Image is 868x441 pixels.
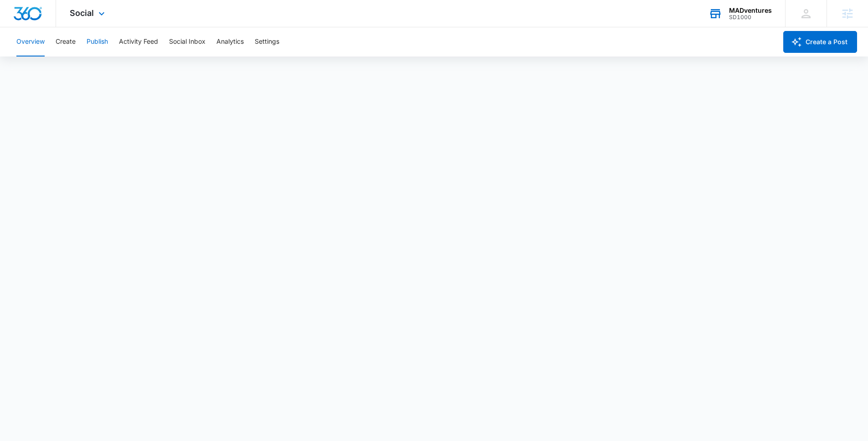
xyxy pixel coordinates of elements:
button: Create a Post [783,31,857,53]
div: account name [729,7,772,14]
span: Social [70,8,94,18]
button: Analytics [216,27,244,56]
div: account id [729,14,772,21]
button: Overview [16,27,45,56]
button: Publish [87,27,108,56]
button: Create [56,27,76,56]
button: Social Inbox [169,27,205,56]
button: Activity Feed [119,27,158,56]
button: Settings [255,27,279,56]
